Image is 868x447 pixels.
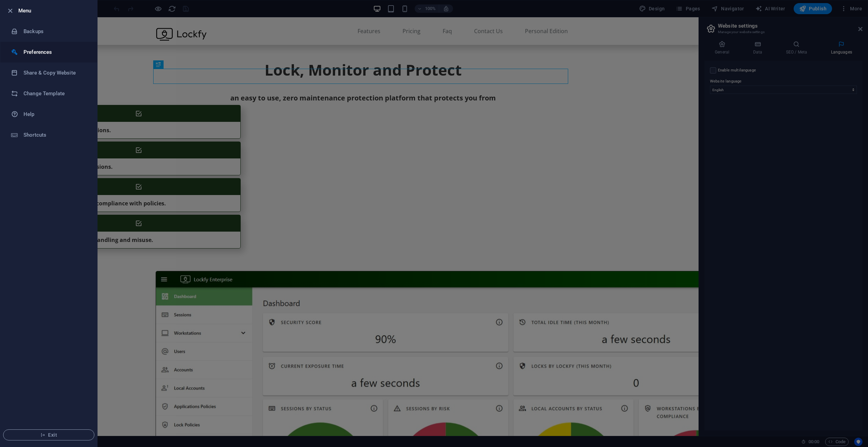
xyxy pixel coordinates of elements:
[24,27,87,36] h6: Backups
[24,69,87,77] h6: Share & Copy Website
[24,48,87,56] h6: Preferences
[24,131,87,139] h6: Shortcuts
[24,110,87,118] h6: Help
[18,7,92,15] h6: Menu
[9,432,89,438] span: Exit
[24,89,87,98] h6: Change Template
[0,104,97,125] a: Help
[3,429,94,440] button: Exit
